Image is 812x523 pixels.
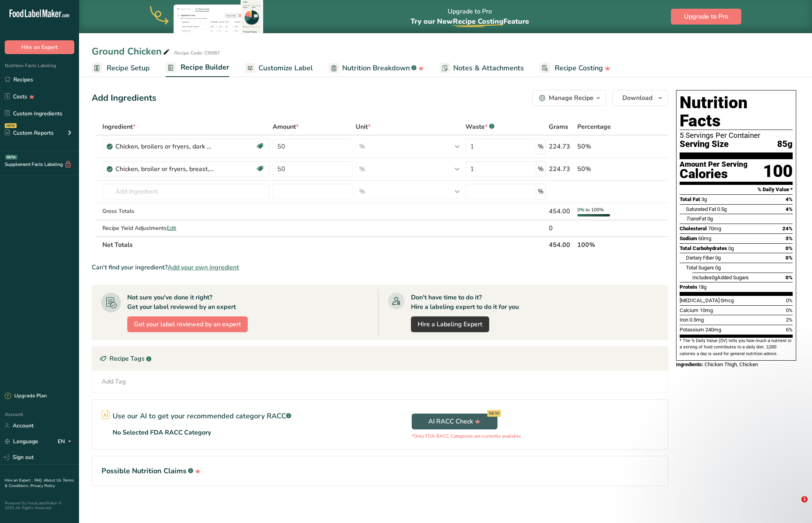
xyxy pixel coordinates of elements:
[708,226,721,231] span: 70mg
[411,316,489,332] a: Hire a Labeling Expert
[5,40,74,54] button: Hire an Expert
[245,59,313,77] a: Customize Label
[168,263,239,272] span: Add your own ingredient
[549,93,593,103] div: Manage Recipe
[717,206,727,212] span: 0.5g
[92,44,171,58] div: Ground Chicken
[686,255,714,261] span: Dietary Fiber
[622,93,652,103] span: Download
[540,59,610,77] a: Recipe Costing
[715,265,721,271] span: 0g
[785,496,804,515] iframe: Intercom live chat
[411,293,519,312] div: Don't have time to do it? Hire a labeling expert to do it for you
[577,122,611,132] span: Percentage
[102,224,269,232] div: Recipe Yield Adjustments
[113,428,211,437] p: No Selected FDA RACC Category
[782,226,793,231] span: 24%
[786,206,793,212] span: 4%
[690,317,704,323] span: 0.5mg
[777,139,793,149] span: 85g
[453,63,524,73] span: Notes & Attachments
[686,265,714,271] span: Total Sugars
[342,63,410,73] span: Nutrition Breakdown
[728,245,734,251] span: 0g
[92,59,150,77] a: Recipe Setup
[532,90,606,106] button: Manage Recipe
[5,435,38,448] a: Language
[680,139,729,149] span: Serving Size
[715,255,721,261] span: 0g
[684,12,728,21] span: Upgrade to Pro
[465,122,494,132] div: Waste
[549,207,574,216] div: 454.00
[258,63,313,73] span: Customize Label
[134,320,241,329] span: Get your label reviewed by an expert
[680,161,748,168] div: Amount Per Serving
[167,224,176,232] span: Edit
[428,417,480,426] span: AI RACC Check
[5,123,17,128] div: NEW
[676,361,703,367] span: Ingredients:
[273,122,299,132] span: Amount
[680,245,727,251] span: Total Carbohydrates
[680,317,688,323] span: Iron
[30,483,55,489] a: Privacy Policy
[686,216,699,222] i: Trans
[786,245,793,251] span: 0%
[680,338,793,357] section: * The % Daily Value (DV) tells you how much a nutrient in a serving of food contributes to a dail...
[680,185,793,194] section: % Daily Value *
[549,164,574,174] div: 224.73
[692,275,749,280] span: Includes Added Sugars
[356,122,371,132] span: Unit
[549,142,574,151] div: 224.73
[680,132,793,139] div: 5 Servings Per Container
[698,284,706,290] span: 18g
[92,92,156,105] div: Add Ingredients
[5,478,33,483] a: Hire an Expert .
[700,307,713,313] span: 10mg
[102,377,126,386] div: Add Tag
[680,307,699,313] span: Calcium
[705,361,758,367] span: Chicken Thigh, Chicken
[577,142,631,151] div: 50%
[786,297,793,303] span: 0%
[549,122,568,132] span: Grams
[411,17,529,26] span: Try our New Feature
[786,275,793,280] span: 0%
[680,196,700,202] span: Total Fat
[707,216,713,222] span: 0g
[547,236,576,253] th: 454.00
[5,392,47,400] div: Upgrade Plan
[586,207,604,213] span: to 100%
[102,122,136,132] span: Ingredient
[705,327,721,333] span: 240mg
[440,59,524,77] a: Notes & Attachments
[671,9,741,24] button: Upgrade to Pro
[102,184,269,199] input: Add Ingredient
[181,62,229,73] span: Recipe Builder
[680,284,697,290] span: Protein
[412,414,497,429] button: AI RACC Check NEW
[102,466,658,476] h1: Possible Nutrition Claims
[487,410,501,417] div: NEW
[801,496,808,502] span: 1
[34,478,44,483] a: FAQ .
[5,501,74,510] div: Powered By FoodLabelMaker © 2025 All Rights Reserved
[577,164,631,174] div: 50%
[5,129,54,137] div: Custom Reports
[174,49,220,56] div: Recipe Code: CI5087
[127,316,248,332] button: Get your label reviewed by an expert
[712,275,717,280] span: 0g
[453,17,503,26] span: Recipe Costing
[680,235,697,241] span: Sodium
[555,63,603,73] span: Recipe Costing
[680,297,720,303] span: [MEDICAL_DATA]
[113,411,291,421] p: Use our AI to get your recommended category RACC
[101,236,547,253] th: Net Totals
[686,216,706,222] span: Fat
[115,142,214,151] div: Chicken, broilers or fryers, dark meat, thigh, meat only, raw
[763,161,793,182] div: 100
[5,478,74,489] a: Terms & Conditions .
[166,58,229,77] a: Recipe Builder
[107,63,150,73] span: Recipe Setup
